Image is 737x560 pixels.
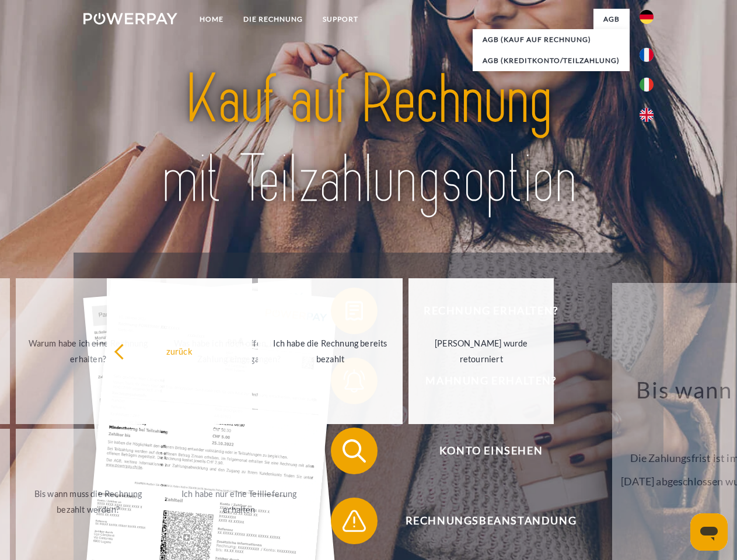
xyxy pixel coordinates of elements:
a: agb [593,9,630,30]
img: title-powerpay_de.svg [111,56,626,223]
img: fr [640,48,654,62]
a: AGB (Kauf auf Rechnung) [473,29,630,50]
div: [PERSON_NAME] wurde retourniert [415,335,547,367]
div: Ich habe die Rechnung bereits bezahlt [265,335,396,367]
div: zurück [114,343,245,359]
img: logo-powerpay-white.svg [83,13,177,24]
img: qb_warning.svg [340,506,369,535]
iframe: Schaltfläche zum Öffnen des Messaging-Fensters [690,513,728,551]
div: Warum habe ich eine Rechnung erhalten? [23,335,154,367]
img: de [640,10,654,24]
a: DIE RECHNUNG [233,9,313,30]
span: Rechnungsbeanstandung [348,498,634,544]
img: en [640,108,654,122]
div: Ich habe nur eine Teillieferung erhalten [173,486,305,517]
a: Home [190,9,233,30]
a: SUPPORT [313,9,368,30]
img: qb_search.svg [340,436,369,466]
button: Konto einsehen [331,428,634,474]
span: Konto einsehen [348,428,634,474]
img: it [640,78,654,92]
div: Bis wann muss die Rechnung bezahlt werden? [23,486,154,517]
a: AGB (Kreditkonto/Teilzahlung) [473,50,630,71]
button: Rechnungsbeanstandung [331,498,634,544]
